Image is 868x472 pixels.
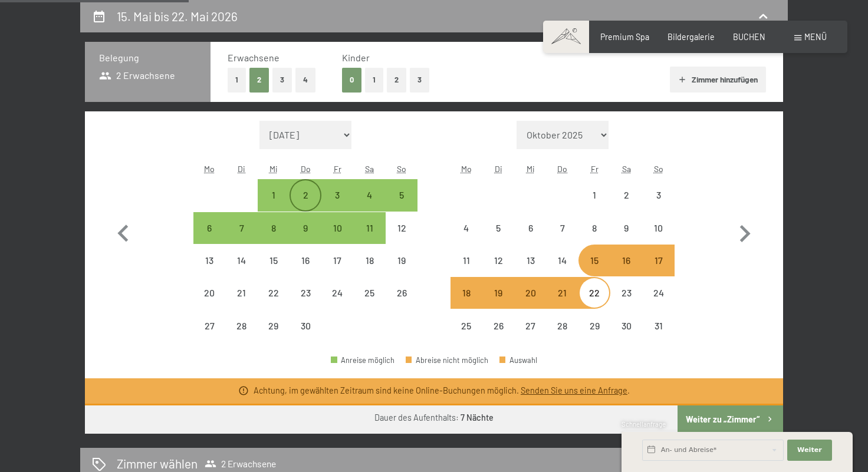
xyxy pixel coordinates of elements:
div: Anreise nicht möglich [482,245,514,276]
div: Mon May 04 2026 [451,212,482,244]
div: 4 [355,190,384,220]
div: Wed Apr 29 2026 [258,309,290,341]
h3: Belegung [99,51,196,64]
div: Anreise nicht möglich [482,277,514,309]
div: Anreise nicht möglich [451,245,482,276]
div: Anreise nicht möglich [610,309,642,341]
div: 29 [259,321,288,351]
div: Sun Apr 05 2026 [386,179,417,211]
div: Sat Apr 25 2026 [354,277,386,309]
div: Fri May 01 2026 [578,179,610,211]
div: Wed May 27 2026 [514,309,546,341]
div: Wed Apr 08 2026 [258,212,290,244]
div: Anreise möglich [386,179,417,211]
div: 9 [291,223,320,253]
div: Wed Apr 15 2026 [258,245,290,276]
button: Zimmer hinzufügen [670,67,766,93]
div: 24 [644,288,673,318]
div: 12 [387,223,416,253]
div: Anreise nicht möglich [354,277,386,309]
div: 25 [355,288,384,318]
div: Fri May 22 2026 [578,277,610,309]
span: Menü [804,32,827,42]
div: 7 [548,223,577,253]
div: Anreise nicht möglich [514,277,546,309]
div: Mon May 18 2026 [451,277,482,309]
span: 2 Erwachsene [99,69,175,82]
div: 19 [387,256,416,285]
div: 6 [515,223,545,253]
div: Anreise nicht möglich [610,245,642,276]
div: Dauer des Aufenthalts: [374,412,494,424]
div: Sat May 23 2026 [610,277,642,309]
div: Anreise nicht möglich [547,309,578,341]
div: Wed Apr 01 2026 [258,179,290,211]
div: 27 [195,321,224,351]
div: 1 [580,190,609,220]
div: Sat Apr 18 2026 [354,245,386,276]
div: Anreise möglich [258,212,290,244]
button: Nächster Monat [728,121,762,342]
div: Anreise nicht möglich [578,277,610,309]
div: Anreise nicht möglich [451,277,482,309]
abbr: Mittwoch [527,164,535,174]
div: 8 [580,223,609,253]
h2: 15. Mai bis 22. Mai 2026 [117,9,238,24]
div: Anreise nicht möglich [225,245,257,276]
button: 3 [272,68,292,92]
div: Thu May 28 2026 [547,309,578,341]
div: Sat Apr 04 2026 [354,179,386,211]
div: 14 [226,256,256,285]
div: Anreise nicht möglich [643,309,675,341]
div: 8 [259,223,288,253]
div: 3 [644,190,673,220]
div: Anreise möglich [354,179,386,211]
div: Wed May 20 2026 [514,277,546,309]
div: Anreise nicht möglich [547,212,578,244]
div: Sun Apr 26 2026 [386,277,417,309]
abbr: Sonntag [397,164,406,174]
div: 15 [259,256,288,285]
div: Mon Apr 13 2026 [193,245,225,276]
div: Mon Apr 20 2026 [193,277,225,309]
div: Tue Apr 07 2026 [225,212,257,244]
div: Anreise nicht möglich [482,309,514,341]
div: Anreise möglich [258,179,290,211]
div: 2 [611,190,641,220]
h2: Zimmer wählen [117,455,198,472]
div: Fri Apr 03 2026 [321,179,353,211]
div: Mon May 25 2026 [451,309,482,341]
div: Sat May 30 2026 [610,309,642,341]
div: 16 [611,256,641,285]
div: Anreise möglich [321,179,353,211]
a: Premium Spa [600,32,649,42]
div: 21 [548,288,577,318]
div: Anreise nicht möglich [321,245,353,276]
div: Thu May 07 2026 [547,212,578,244]
div: Anreise nicht möglich [578,309,610,341]
abbr: Freitag [334,164,341,174]
div: Anreise nicht möglich [643,212,675,244]
div: Anreise nicht möglich [386,245,417,276]
div: 7 [226,223,256,253]
div: Tue Apr 28 2026 [225,309,257,341]
div: Anreise nicht möglich [386,212,417,244]
div: Anreise nicht möglich [321,277,353,309]
div: 28 [226,321,256,351]
div: Anreise nicht möglich [482,212,514,244]
div: Fri May 15 2026 [578,245,610,276]
div: Anreise nicht möglich [610,179,642,211]
a: BUCHEN [733,32,765,42]
div: 12 [484,256,513,285]
div: Anreise nicht möglich [514,212,546,244]
abbr: Donnerstag [301,164,311,174]
div: Sat May 02 2026 [610,179,642,211]
div: 3 [323,190,352,220]
div: 1 [259,190,288,220]
div: Sun May 31 2026 [643,309,675,341]
div: Achtung, im gewählten Zeitraum sind keine Online-Buchungen möglich. . [254,385,630,397]
div: Anreise nicht möglich [578,245,610,276]
button: 1 [365,68,383,92]
div: Anreise möglich [193,212,225,244]
div: Anreise nicht möglich [258,309,290,341]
